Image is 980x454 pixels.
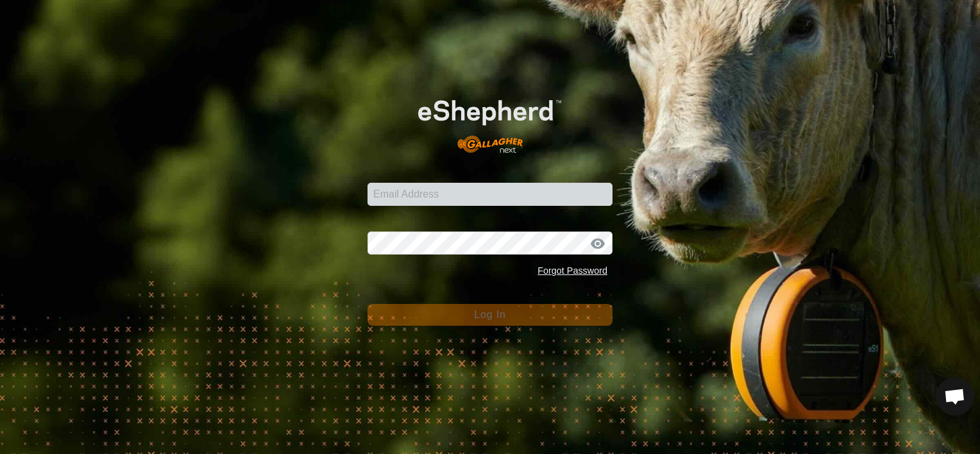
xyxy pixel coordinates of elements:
span: Log In [474,309,505,320]
div: Open chat [936,377,974,416]
button: Log In [367,304,612,326]
a: Forgot Password [537,265,607,276]
img: E-shepherd Logo [392,80,588,163]
input: Email Address [367,183,612,206]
